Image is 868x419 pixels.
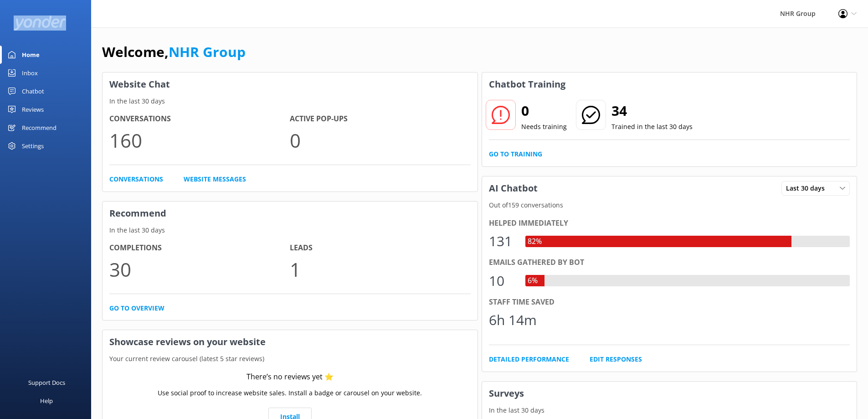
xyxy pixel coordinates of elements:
div: 6% [525,275,540,287]
p: Out of 159 conversations [482,200,857,210]
div: Recommend [22,119,56,137]
span: Last 30 days [786,183,830,193]
h4: Active Pop-ups [290,113,470,125]
div: Support Docs [28,373,65,392]
h3: Recommend [103,202,478,225]
h3: Showcase reviews on your website [103,330,478,354]
h3: Surveys [482,382,857,405]
p: In the last 30 days [103,96,478,106]
a: Go to Training [489,149,542,159]
img: yonder-white-logo.png [14,16,66,31]
div: 82% [525,236,544,248]
p: Trained in the last 30 days [611,122,693,132]
h4: Leads [290,242,470,254]
p: Your current review carousel (latest 5 star reviews) [103,354,478,364]
div: Staff time saved [489,296,850,308]
p: 30 [109,254,290,285]
h2: 34 [611,100,693,122]
p: In the last 30 days [103,225,478,235]
div: Emails gathered by bot [489,257,850,269]
h4: Conversations [109,113,290,125]
div: Settings [22,137,44,155]
p: 0 [290,125,470,155]
div: Home [22,46,40,64]
div: Helped immediately [489,217,850,229]
p: In the last 30 days [482,405,857,415]
div: Reviews [22,100,44,119]
a: Conversations [109,174,163,184]
p: Needs training [521,122,567,132]
p: 160 [109,125,290,155]
a: Edit Responses [590,354,642,364]
p: Use social proof to increase website sales. Install a badge or carousel on your website. [158,388,422,398]
h1: Welcome, [102,41,246,63]
h4: Completions [109,242,290,254]
h3: Chatbot Training [482,72,572,96]
a: NHR Group [169,42,246,61]
a: Website Messages [184,174,246,184]
p: 1 [290,254,470,285]
a: Detailed Performance [489,354,569,364]
div: 131 [489,230,516,252]
h3: AI Chatbot [482,176,544,200]
a: Go to overview [109,303,164,313]
h3: Website Chat [103,72,478,96]
div: Inbox [22,64,38,82]
div: Chatbot [22,82,44,100]
div: 10 [489,270,516,292]
div: There’s no reviews yet ⭐ [247,371,334,383]
div: 6h 14m [489,309,537,331]
div: Help [40,392,53,410]
h2: 0 [521,100,567,122]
